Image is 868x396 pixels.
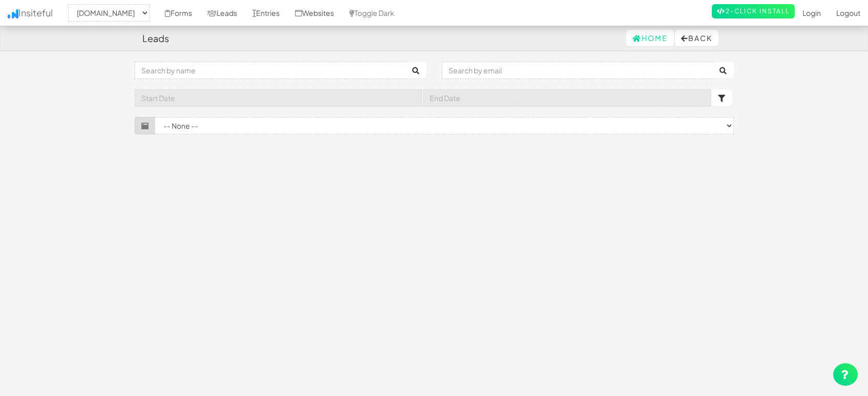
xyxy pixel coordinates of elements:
h4: Leads [142,33,169,44]
img: icon.png [8,9,18,18]
input: Search by email [442,62,714,79]
button: Back [675,30,718,46]
input: Start Date [135,89,422,107]
input: End Date [423,89,711,107]
a: 2-Click Install [712,4,795,18]
a: Home [626,30,674,46]
input: Search by name [135,62,407,79]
